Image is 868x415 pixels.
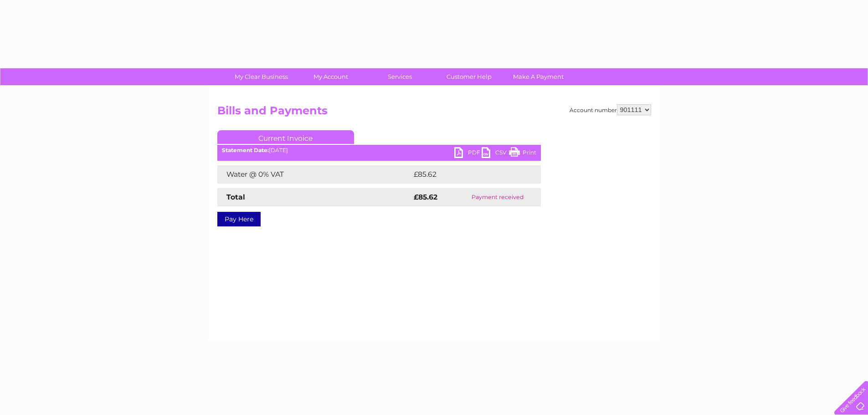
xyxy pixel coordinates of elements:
[222,147,269,154] b: Statement Date:
[411,165,522,184] td: £85.62
[224,68,299,85] a: My Clear Business
[217,130,354,144] a: Current Invoice
[501,68,576,85] a: Make A Payment
[217,212,261,226] a: Pay Here
[454,147,482,160] a: PDF
[570,104,651,115] div: Account number
[431,68,507,85] a: Customer Help
[217,147,541,154] div: [DATE]
[482,147,509,160] a: CSV
[226,193,245,201] strong: Total
[454,188,540,206] td: Payment received
[217,104,651,122] h2: Bills and Payments
[414,193,437,201] strong: £85.62
[293,68,368,85] a: My Account
[362,68,437,85] a: Services
[217,165,411,184] td: Water @ 0% VAT
[509,147,536,160] a: Print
